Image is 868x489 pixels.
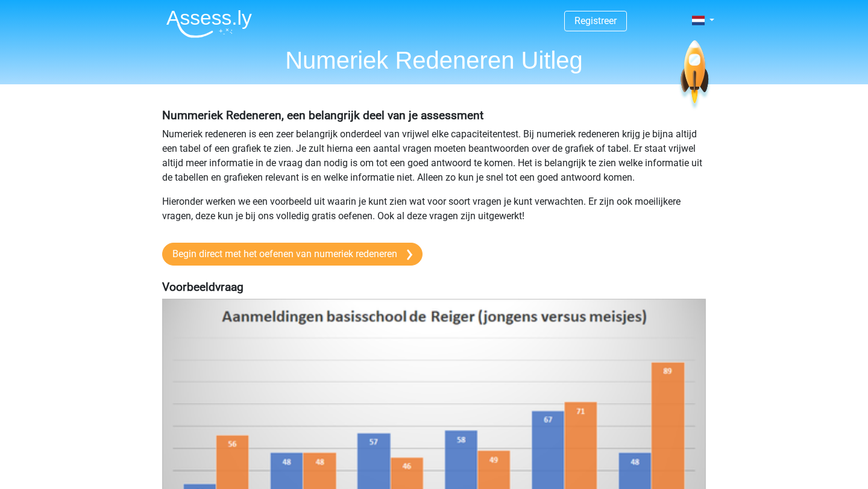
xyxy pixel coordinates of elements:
[162,195,706,223] p: Hieronder werken we een voorbeeld uit waarin je kunt zien wat voor soort vragen je kunt verwachte...
[166,10,252,38] img: Assessly
[162,127,706,185] p: Numeriek redeneren is een zeer belangrijk onderdeel van vrijwel elke capaciteitentest. Bij numeri...
[574,15,617,26] a: Registreer
[678,40,711,111] img: spaceship.7d73109d6933.svg
[162,243,423,266] a: Begin direct met het oefenen van numeriek redeneren
[162,108,483,122] b: Nummeriek Redeneren, een belangrijk deel van je assessment
[162,280,244,294] b: Voorbeeldvraag
[157,46,711,75] h1: Numeriek Redeneren Uitleg
[407,249,412,260] img: arrow-right.e5bd35279c78.svg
